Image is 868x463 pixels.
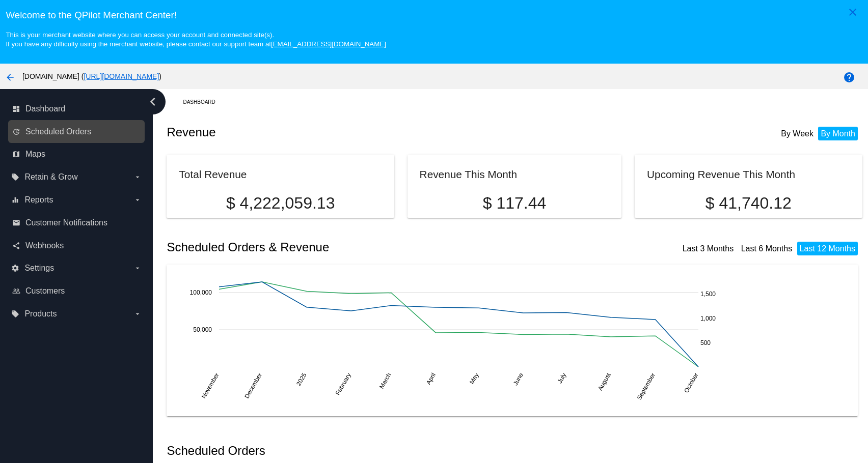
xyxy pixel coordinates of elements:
text: 1,000 [700,315,716,322]
span: Dashboard [25,104,65,113]
h2: Revenue This Month [420,168,518,180]
i: share [12,242,20,250]
span: Webhooks [25,241,64,250]
h2: Upcoming Revenue This Month [647,168,795,180]
p: $ 117.44 [420,194,610,213]
a: dashboard Dashboard [12,101,142,117]
small: This is your merchant website where you can access your account and connected site(s). If you hav... [6,31,386,48]
span: Products [24,309,57,319]
h3: Welcome to the QPilot Merchant Center! [6,10,862,21]
text: December [243,372,264,400]
i: equalizer [11,196,19,204]
h2: Scheduled Orders [167,444,514,458]
a: Last 3 Months [683,244,734,253]
mat-icon: close [847,6,859,18]
h2: Scheduled Orders & Revenue [167,240,514,254]
text: 2025 [295,371,308,387]
text: July [556,372,568,385]
span: Customers [25,286,65,296]
span: Customer Notifications [25,218,107,227]
text: November [200,372,221,400]
h2: Total Revenue [179,168,247,180]
text: 500 [700,339,711,346]
i: people_outline [12,287,20,295]
p: $ 4,222,059.13 [179,194,382,213]
i: dashboard [12,105,20,113]
i: map [12,150,20,158]
i: arrow_drop_down [133,173,142,181]
a: [URL][DOMAIN_NAME] [84,72,159,80]
li: By Week [778,127,816,140]
a: share Webhooks [12,238,142,254]
a: Last 12 Months [800,244,855,253]
text: 50,000 [194,326,212,333]
i: settings [11,264,19,272]
mat-icon: help [843,71,855,83]
i: update [12,128,20,136]
text: September [636,372,657,401]
text: April [425,372,437,386]
i: chevron_left [145,94,161,110]
i: local_offer [11,310,19,318]
a: people_outline Customers [12,283,142,299]
p: $ 41,740.12 [647,194,850,213]
span: [DOMAIN_NAME] ( ) [22,72,161,80]
i: arrow_drop_down [133,196,142,204]
span: Reports [24,195,53,205]
span: Scheduled Orders [25,127,91,136]
span: Settings [24,264,54,273]
text: August [596,371,612,392]
i: email [12,219,20,227]
span: Maps [25,150,45,159]
li: By Month [818,127,858,140]
i: arrow_drop_down [133,264,142,272]
i: local_offer [11,173,19,181]
a: map Maps [12,146,142,162]
a: email Customer Notifications [12,215,142,231]
mat-icon: arrow_back [4,71,16,83]
a: Last 6 Months [741,244,793,253]
a: update Scheduled Orders [12,124,142,140]
text: 1,500 [700,291,716,298]
a: [EMAIL_ADDRESS][DOMAIN_NAME] [271,40,386,48]
text: March [378,372,393,390]
text: 100,000 [190,289,212,296]
span: Retain & Grow [24,172,77,182]
text: May [469,372,480,386]
text: October [683,372,700,394]
a: Dashboard [183,94,224,110]
h2: Revenue [167,125,514,139]
text: June [512,371,525,387]
text: February [334,372,352,397]
i: arrow_drop_down [133,310,142,318]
